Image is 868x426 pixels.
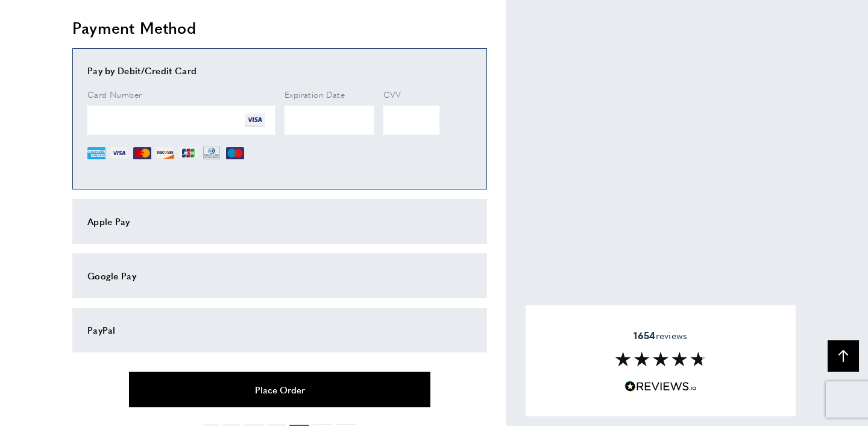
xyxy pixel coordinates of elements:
[615,352,706,366] img: Reviews section
[245,110,265,130] img: VI.png
[285,106,374,135] iframe: Secure Credit Card Frame - Expiration Date
[624,381,697,392] img: Reviews.io 5 stars
[156,144,174,162] img: DI.png
[87,323,472,337] div: PayPal
[129,372,430,407] button: Place Order
[383,88,401,100] span: CVV
[634,329,687,342] span: reviews
[87,144,105,162] img: AE.png
[179,144,197,162] img: JCB.png
[133,144,151,162] img: MC.png
[87,63,472,78] div: Pay by Debit/Credit Card
[87,214,472,229] div: Apple Pay
[285,88,345,100] span: Expiration Date
[226,144,244,162] img: MI.png
[383,106,439,135] iframe: Secure Credit Card Frame - CVV
[87,106,275,135] iframe: Secure Credit Card Frame - Credit Card Number
[87,269,472,283] div: Google Pay
[110,144,128,162] img: VI.png
[87,88,142,100] span: Card Number
[72,17,487,39] h2: Payment Method
[634,328,655,342] strong: 1654
[202,144,221,162] img: DN.png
